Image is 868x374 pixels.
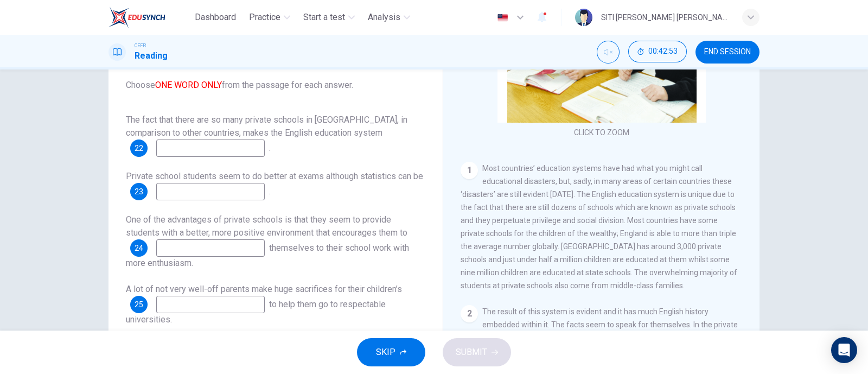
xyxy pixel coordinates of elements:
[269,186,271,196] span: .
[363,8,414,27] button: Analysis
[357,338,425,366] button: SKIP
[126,284,402,294] span: A lot of not very well-off parents make huge sacrifices for their children’s
[108,7,165,28] img: EduSynch logo
[155,80,222,90] font: ONE WORD ONLY
[628,41,687,64] div: Hide
[135,144,143,152] span: 22
[190,8,240,27] button: Dashboard
[249,11,280,24] span: Practice
[461,164,737,290] span: Most countries’ education systems have had what you might call educational disasters, but, sadly,...
[368,11,400,24] span: Analysis
[299,8,359,27] button: Start a test
[496,14,509,22] img: en
[601,11,729,24] div: SITI [PERSON_NAME] [PERSON_NAME]
[126,171,423,181] span: Private school students seem to do better at exams although statistics can be
[648,47,678,56] span: 00:42:53
[135,49,168,62] h1: Reading
[195,11,236,24] span: Dashboard
[108,7,190,28] a: EduSynch logo
[135,188,143,195] span: 23
[376,345,395,360] span: SKIP
[135,244,143,252] span: 24
[135,42,146,49] span: CEFR
[695,41,759,64] button: END SESSION
[303,11,345,24] span: Start a test
[704,48,751,56] span: END SESSION
[126,214,407,238] span: One of the advantages of private schools is that they seem to provide students with a better, mor...
[126,115,407,138] span: The fact that there are so many private schools in [GEOGRAPHIC_DATA], in comparison to other coun...
[597,41,620,64] div: Unmute
[461,305,478,322] div: 2
[245,8,295,27] button: Practice
[461,162,478,179] div: 1
[135,301,143,308] span: 25
[575,9,592,26] img: Profile picture
[628,41,687,62] button: 00:42:53
[126,53,425,92] span: Complete the sentences below. Choose from the passage for each answer.
[269,143,271,153] span: .
[831,337,857,363] div: Open Intercom Messenger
